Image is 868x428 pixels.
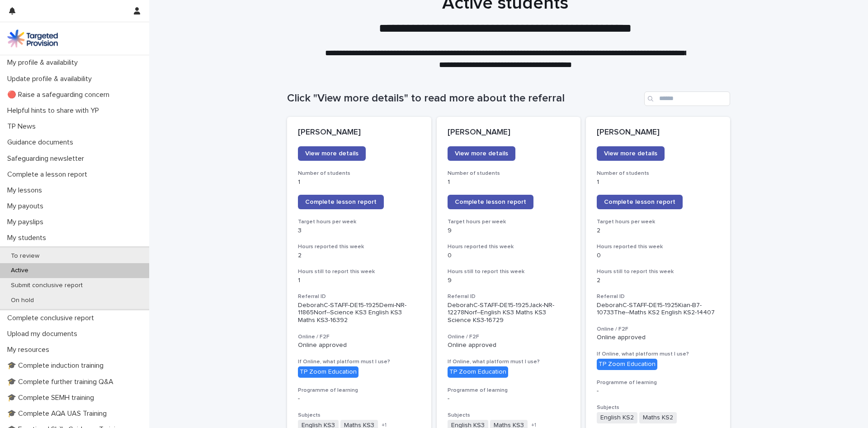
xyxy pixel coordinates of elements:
div: TP Zoom Education [448,366,508,378]
p: My lessons [4,186,49,195]
p: [PERSON_NAME] [597,128,719,138]
p: 🔴 Raise a safeguarding concern [4,91,117,99]
p: 2 [597,277,719,284]
p: DeborahC-STAFF-DE15-1925Jack-NR-12278Norf--English KS3 Maths KS3 Science KS3-16729 [448,302,570,324]
p: DeborahC-STAFF-DE15-1925Demi-NR-11865Norf--Science KS3 English KS3 Maths KS3-16392 [298,302,420,324]
h3: Referral ID [448,293,570,300]
p: Guidance documents [4,138,80,147]
h3: Referral ID [298,293,420,300]
p: 🎓 Complete further training Q&A [4,378,121,386]
p: Safeguarding newsletter [4,154,91,163]
h3: Number of students [298,170,420,177]
p: 1 [298,277,420,284]
p: - [597,387,719,395]
p: 1 [448,178,570,186]
a: Complete lesson report [597,195,683,209]
p: My profile & availability [4,58,85,67]
a: View more details [448,146,515,161]
h3: Programme of learning [448,387,570,394]
h3: Programme of learning [298,387,420,394]
p: Helpful hints to share with YP [4,106,106,115]
span: Complete lesson report [305,199,377,205]
h3: Referral ID [597,293,719,300]
p: 🎓 Complete SEMH training [4,394,101,402]
p: My payouts [4,202,51,211]
p: On hold [4,297,41,304]
h3: Subjects [448,412,570,419]
p: Online approved [597,334,719,341]
p: Complete conclusive report [4,314,101,322]
a: View more details [298,146,366,161]
h3: If Online, what platform must I use? [597,351,719,358]
p: 9 [448,277,570,284]
p: DeborahC-STAFF-DE15-1925Kian-B7-10733The--Maths KS2 English KS2-14407 [597,302,719,317]
h3: If Online, what platform must I use? [298,358,420,365]
span: View more details [604,150,657,157]
h3: If Online, what platform must I use? [448,358,570,365]
span: Complete lesson report [604,199,675,205]
p: [PERSON_NAME] [448,128,570,138]
p: TP News [4,122,43,131]
p: Update profile & availability [4,75,99,83]
p: 9 [448,227,570,235]
h3: Hours still to report this week [298,268,420,275]
h3: Hours still to report this week [597,268,719,275]
p: Submit conclusive report [4,282,90,289]
p: Complete a lesson report [4,170,94,179]
h3: Subjects [597,404,719,411]
span: + 1 [382,423,387,428]
h3: Programme of learning [597,379,719,386]
input: Search [644,91,730,106]
span: English KS2 [597,412,637,423]
p: 2 [298,252,420,260]
h3: Hours reported this week [298,243,420,250]
p: Active [4,267,36,274]
p: 1 [597,178,719,186]
p: 3 [298,227,420,235]
span: View more details [305,150,359,157]
p: 🎓 Complete induction training [4,361,111,370]
p: - [448,395,570,403]
p: - [298,395,420,403]
a: View more details [597,146,665,161]
p: To review [4,252,47,260]
p: My students [4,234,53,242]
p: My resources [4,346,57,354]
div: TP Zoom Education [298,366,359,378]
h3: Target hours per week [298,218,420,226]
h3: Online / F2F [597,326,719,333]
h3: Target hours per week [597,218,719,226]
span: + 1 [531,423,536,428]
p: 0 [448,252,570,260]
p: Upload my documents [4,330,85,338]
span: View more details [455,150,508,157]
h3: Target hours per week [448,218,570,226]
p: [PERSON_NAME] [298,128,420,138]
h3: Hours still to report this week [448,268,570,275]
p: 0 [597,252,719,260]
a: Complete lesson report [298,195,384,209]
h3: Number of students [597,170,719,177]
h3: Online / F2F [448,333,570,341]
p: 🎓 Complete AQA UAS Training [4,409,114,418]
p: Online approved [298,341,420,349]
p: My payslips [4,218,51,226]
div: TP Zoom Education [597,359,657,370]
h3: Hours reported this week [448,243,570,250]
img: M5nRWzHhSzIhMunXDL62 [7,29,58,48]
p: 2 [597,227,719,235]
span: Maths KS2 [639,412,677,423]
span: Complete lesson report [455,199,526,205]
p: Online approved [448,341,570,349]
h3: Hours reported this week [597,243,719,250]
p: 1 [298,178,420,186]
h1: Click "View more details" to read more about the referral [287,92,641,105]
h3: Number of students [448,170,570,177]
h3: Subjects [298,412,420,419]
a: Complete lesson report [448,195,533,209]
h3: Online / F2F [298,333,420,341]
